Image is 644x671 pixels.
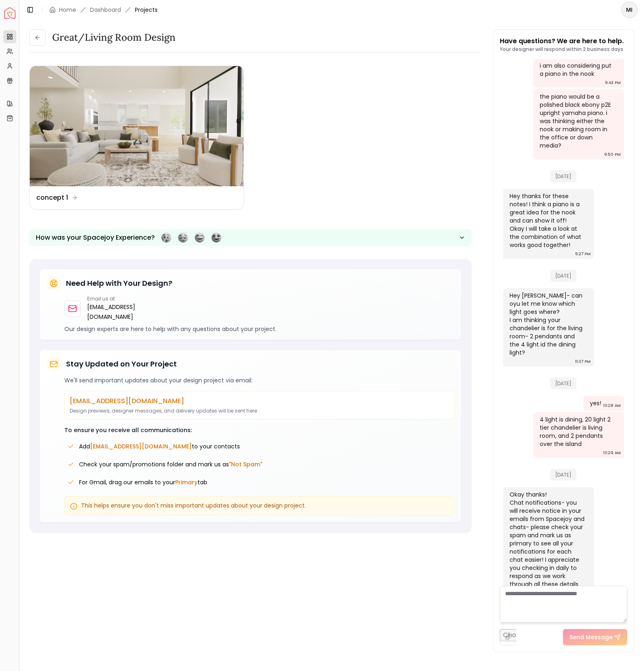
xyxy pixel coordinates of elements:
p: We'll send important updates about your design project via email: [64,376,455,384]
p: Your designer will respond within 2 business days. [500,46,624,53]
nav: breadcrumb [49,6,158,14]
div: Hey [PERSON_NAME]- can oyu let me know which light goes where? I am thinking your chandelier is f... [510,291,586,357]
span: MI [622,2,637,17]
div: the piano would be a polished black ebony p2E upright yamaha piano. i was thinking either the noo... [540,93,616,150]
p: Our design experts are here to help with any questions about your project. [64,325,455,333]
h5: Need Help with Your Design? [66,278,172,289]
div: 10:29 AM [603,449,621,457]
dd: concept 1 [36,193,68,203]
p: To ensure you receive all communications: [64,426,455,434]
div: 9:43 PM [605,79,621,87]
div: Hey thanks for these notes! I think a piano is a great idea for the nook and can show it off! Oka... [510,192,586,249]
div: 5:27 PM [575,250,591,258]
p: Email us at [87,296,152,302]
p: Have questions? We are here to help. [500,36,624,46]
span: [DATE] [550,469,576,481]
span: Primary [175,478,198,486]
a: Dashboard [90,6,121,14]
p: How was your Spacejoy Experience? [36,233,155,243]
div: Okay thanks! Chat notifications- you will receive notice in your emails from Spacejoy and chats- ... [510,490,586,596]
div: yes! [590,399,601,407]
span: Projects [135,6,158,14]
span: This helps ensure you don't miss important updates about your design project. [81,501,306,510]
div: 9:50 PM [604,150,621,159]
span: [DATE] [550,170,576,182]
a: concept 1concept 1 [29,66,244,210]
div: 10:28 AM [603,402,621,410]
span: [DATE] [550,377,576,389]
img: concept 1 [30,66,244,186]
span: [EMAIL_ADDRESS][DOMAIN_NAME] [90,442,192,450]
span: For Gmail, drag our emails to your tab [79,478,207,486]
a: [EMAIL_ADDRESS][DOMAIN_NAME] [87,302,152,322]
a: Home [59,6,76,14]
a: Spacejoy [4,7,15,19]
h3: Great/Living Room design [52,31,176,44]
span: "Not Spam" [229,460,262,468]
p: [EMAIL_ADDRESS][DOMAIN_NAME] [70,396,449,406]
button: MI [621,2,637,18]
div: i am also considering put a piano in the nook [540,62,616,78]
img: Spacejoy Logo [4,7,15,19]
h5: Stay Updated on Your Project [66,358,177,370]
p: Design previews, designer messages, and delivery updates will be sent here [70,408,449,414]
div: 11:07 PM [575,358,591,366]
span: [DATE] [550,270,576,282]
button: How was your Spacejoy Experience?Feeling terribleFeeling badFeeling goodFeeling awesome [29,229,472,246]
span: Add to your contacts [79,442,240,450]
div: 4 light is dining, 20 light 2 tier chandelier is living room, and 2 pendants over the island [540,415,616,448]
span: Check your spam/promotions folder and mark us as [79,460,262,468]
